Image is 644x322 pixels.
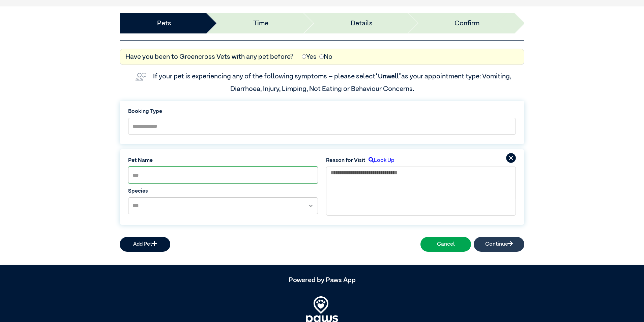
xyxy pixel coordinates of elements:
[120,276,524,284] h5: Powered by Paws App
[128,156,318,165] label: Pet Name
[120,237,170,252] button: Add Pet
[302,54,306,59] input: Yes
[133,70,149,84] img: vet
[319,54,324,59] input: No
[420,237,471,252] button: Cancel
[128,187,318,195] label: Species
[157,18,171,28] a: Pets
[128,107,516,116] label: Booking Type
[365,156,394,165] label: Look Up
[375,73,401,80] span: “Unwell”
[302,52,317,62] label: Yes
[125,52,294,62] label: Have you been to Greencross Vets with any pet before?
[319,52,332,62] label: No
[326,156,365,165] label: Reason for Visit
[153,73,513,92] label: If your pet is experiencing any of the following symptoms – please select as your appointment typ...
[474,237,524,252] button: Continue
